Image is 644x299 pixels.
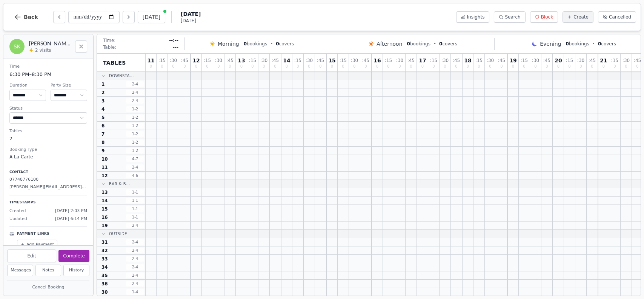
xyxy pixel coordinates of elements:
[229,65,231,68] span: 0
[126,198,144,203] span: 1 - 1
[274,65,276,68] span: 0
[109,73,134,79] span: Downsta...
[328,58,335,63] span: 15
[172,65,174,68] span: 0
[566,41,569,46] span: 0
[217,65,220,68] span: 0
[396,58,403,63] span: : 30
[541,14,553,20] span: Block
[35,265,61,276] button: Notes
[377,40,402,48] span: Afternoon
[161,65,163,68] span: 0
[7,283,89,292] button: Cancel Booking
[169,37,178,43] span: --:--
[622,58,630,63] span: : 30
[101,156,108,162] span: 10
[297,65,299,68] span: 0
[101,214,108,220] span: 16
[9,177,87,183] p: 07748776100
[568,65,570,68] span: 0
[455,65,457,68] span: 0
[238,58,245,63] span: 13
[9,135,87,142] dd: 2
[376,65,378,68] span: 0
[9,216,27,222] span: Updated
[385,58,392,63] span: : 15
[126,164,144,170] span: 2 - 4
[563,11,593,23] button: Create
[126,248,144,253] span: 2 - 4
[270,41,273,47] span: •
[126,90,144,95] span: 2 - 4
[103,44,116,50] span: Table:
[342,65,344,68] span: 0
[206,65,208,68] span: 0
[126,239,144,245] span: 2 - 4
[467,65,469,68] span: 0
[58,250,89,262] button: Complete
[598,41,616,47] span: covers
[126,81,144,87] span: 2 - 4
[494,11,525,23] button: Search
[475,58,483,63] span: : 15
[126,148,144,153] span: 1 - 2
[183,65,186,68] span: 0
[9,128,87,135] dt: Tables
[407,41,430,47] span: bookings
[362,58,369,63] span: : 45
[276,41,294,47] span: covers
[9,208,26,214] span: Created
[126,281,144,287] span: 2 - 4
[181,10,201,18] span: [DATE]
[101,223,108,229] span: 19
[75,40,87,53] button: Close
[101,139,105,146] span: 8
[439,41,442,46] span: 0
[101,289,108,295] span: 30
[192,58,200,63] span: 12
[636,65,638,68] span: 0
[611,58,618,63] span: : 15
[123,11,135,23] button: Next day
[29,40,71,47] h2: [PERSON_NAME] [PERSON_NAME]
[101,239,108,245] span: 31
[109,181,130,187] span: Bar & B...
[101,90,105,96] span: 2
[566,58,573,63] span: : 15
[126,106,144,112] span: 1 - 2
[600,58,607,63] span: 21
[498,58,505,63] span: : 45
[126,214,144,220] span: 1 - 1
[195,65,197,68] span: 0
[589,58,596,63] span: : 45
[364,65,367,68] span: 0
[103,59,126,67] span: Tables
[101,81,105,87] span: 1
[523,65,525,68] span: 0
[272,58,279,63] span: : 45
[625,65,627,68] span: 0
[126,223,144,228] span: 2 - 4
[373,58,381,63] span: 16
[9,71,87,78] dd: 6:30 PM – 8:30 PM
[591,65,593,68] span: 0
[101,189,108,195] span: 13
[215,58,222,63] span: : 30
[126,139,144,145] span: 1 - 2
[126,156,144,162] span: 4 - 7
[181,18,201,24] span: [DATE]
[17,231,49,237] p: Payment Links
[9,147,87,153] dt: Booking Type
[489,65,491,68] span: 0
[398,65,401,68] span: 0
[283,58,290,63] span: 14
[467,14,485,20] span: Insights
[419,58,426,63] span: 17
[9,200,87,205] p: Timestamps
[432,65,435,68] span: 0
[7,249,56,262] button: Edit
[9,39,25,54] div: SK
[138,11,165,23] button: [DATE]
[8,8,44,26] button: Back
[101,164,108,170] span: 11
